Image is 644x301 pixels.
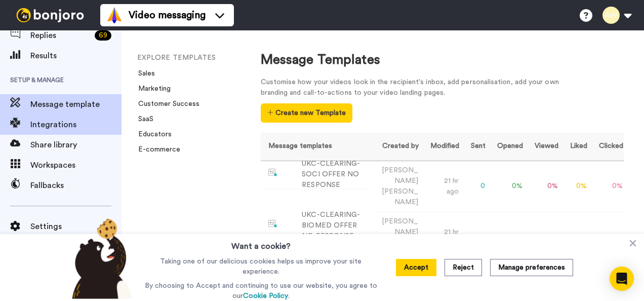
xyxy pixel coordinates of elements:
[132,116,153,123] a: SaaS
[137,53,274,63] li: EXPLORE TEMPLATES
[490,259,573,276] button: Manage preferences
[423,161,463,212] td: 21 hr ago
[63,218,138,299] img: bear-with-cookie.png
[142,281,380,301] p: By choosing to Accept and continuing to use our website, you agree to our .
[463,212,490,263] td: 0
[231,234,291,252] h3: Want a cookie?
[527,161,562,212] td: 0 %
[463,133,490,161] th: Sent
[132,85,171,92] a: Marketing
[106,7,123,23] img: vm-color.svg
[490,133,527,161] th: Opened
[95,30,111,41] div: 69
[129,8,206,22] span: Video messaging
[132,146,180,153] a: E-commerce
[490,161,527,212] td: 0 %
[142,256,380,277] p: Taking one of our delicious cookies helps us improve your site experience.
[268,169,278,177] img: nextgen-template.svg
[302,159,368,191] div: UKC-CLEARING-SOCI OFFER NO RESPONSE
[12,8,88,22] img: bj-logo-header-white.svg
[372,161,423,212] td: [PERSON_NAME]
[527,133,562,161] th: Viewed
[30,220,122,233] span: Settings
[261,51,624,69] div: Message Templates
[562,133,591,161] th: Liked
[30,29,91,42] span: Replies
[132,70,155,77] a: Sales
[268,220,278,228] img: nextgen-template.svg
[261,133,372,161] th: Message templates
[243,292,288,299] a: Cookie Policy
[261,77,575,98] div: Customise how your videos look in the recipient's inbox, add personalisation, add your own brandi...
[132,131,172,138] a: Educators
[463,161,490,212] td: 0
[591,212,627,263] td: 0 %
[591,133,627,161] th: Clicked
[30,98,122,110] span: Message template
[261,103,352,123] button: Create new Template
[591,161,627,212] td: 0 %
[30,159,122,171] span: Workspaces
[562,212,591,263] td: 0 %
[30,119,122,131] span: Integrations
[562,161,591,212] td: 0 %
[382,188,419,206] span: [PERSON_NAME]
[527,212,562,263] td: 0 %
[610,267,634,291] div: Open Intercom Messenger
[490,212,527,263] td: 0 %
[423,212,463,263] td: 21 hr ago
[396,259,436,276] button: Accept
[30,50,122,62] span: Results
[302,210,368,242] div: UKC-CLEARING-BIOMED OFFER NO RESPONSE
[132,100,199,107] a: Customer Success
[372,212,423,263] td: [PERSON_NAME]
[445,259,482,276] button: Reject
[30,139,122,151] span: Share library
[423,133,463,161] th: Modified
[372,133,423,161] th: Created by
[30,179,122,192] span: Fallbacks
